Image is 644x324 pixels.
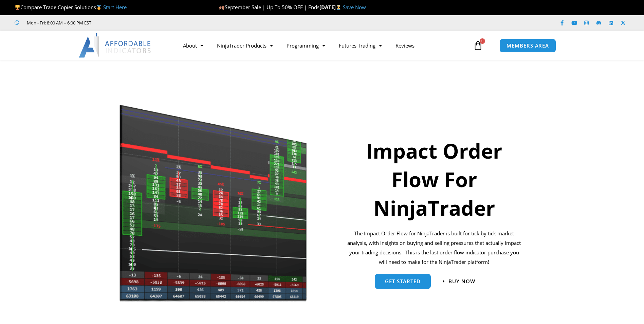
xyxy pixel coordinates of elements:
[176,38,472,53] nav: Menu
[319,4,343,11] strong: [DATE]
[389,38,421,53] a: Reviews
[480,38,485,44] span: 0
[499,39,556,53] a: MEMBERS AREA
[25,19,91,27] span: Mon - Fri: 8:00 AM – 6:00 PM EST
[280,38,332,53] a: Programming
[15,5,20,10] img: 🏆
[336,5,341,10] img: ⌛
[219,5,224,10] img: 🍂
[103,4,127,11] a: Start Here
[346,137,522,222] h1: Impact Order Flow For NinjaTrader
[443,279,475,284] a: Buy now
[15,4,127,11] span: Compare Trade Copier Solutions
[96,5,102,10] img: 🥇
[101,19,203,26] iframe: Customer reviews powered by Trustpilot
[332,38,389,53] a: Futures Trading
[375,274,431,289] a: get started
[210,38,280,53] a: NinjaTrader Products
[343,4,366,11] a: Save Now
[219,4,319,11] span: September Sale | Up To 50% OFF | Ends
[463,36,493,55] a: 0
[385,279,421,284] span: get started
[507,43,549,48] span: MEMBERS AREA
[448,279,475,284] span: Buy now
[346,229,522,267] p: The Impact Order Flow for NinjaTrader is built for tick by tick market analysis, with insights on...
[79,33,152,58] img: LogoAI | Affordable Indicators – NinjaTrader
[176,38,210,53] a: About
[119,103,308,304] img: Orderflow | Affordable Indicators – NinjaTrader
